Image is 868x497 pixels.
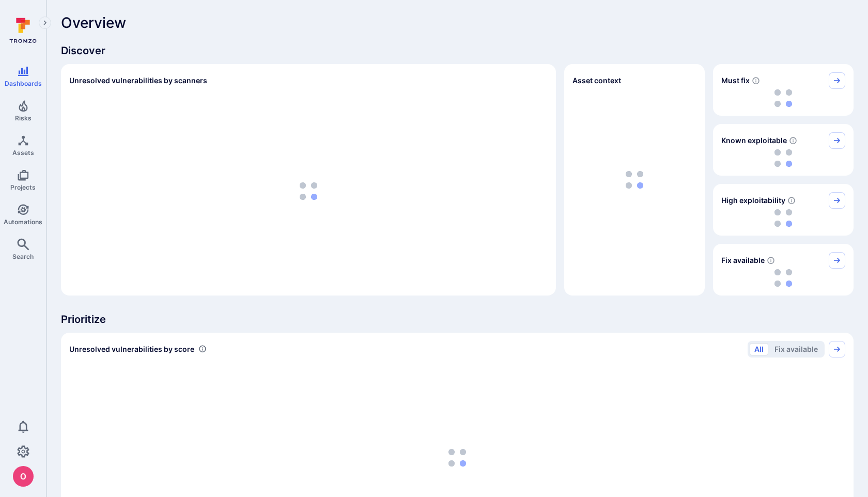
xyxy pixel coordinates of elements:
button: Fix available [770,343,823,355]
div: loading spinner [721,89,845,107]
img: Loading... [448,449,466,467]
span: Prioritize [61,312,854,327]
span: Projects [10,183,36,191]
span: Automations [4,218,42,226]
img: Loading... [774,209,792,227]
i: Expand navigation menu [41,19,49,27]
div: Number of vulnerabilities in status 'Open' 'Triaged' and 'In process' grouped by score [198,344,207,354]
svg: Vulnerabilities with fix available [767,256,775,265]
svg: EPSS score ≥ 0.7 [787,196,796,205]
div: loading spinner [69,95,548,287]
img: Loading... [774,149,792,167]
span: Overview [61,14,126,31]
img: Loading... [774,269,792,287]
svg: Risk score >=40 , missed SLA [752,76,760,85]
span: Fix available [721,255,765,266]
h2: Unresolved vulnerabilities by scanners [69,75,207,86]
span: Dashboards [5,80,42,87]
div: Fix available [713,244,854,296]
img: Loading... [774,89,792,107]
span: Unresolved vulnerabilities by score [69,344,194,354]
div: oleg malkov [13,466,34,487]
img: Loading... [300,182,317,200]
div: Must fix [713,64,854,116]
span: High exploitability [721,195,785,206]
span: Must fix [721,75,750,86]
span: Assets [12,149,34,157]
span: Search [12,253,34,260]
button: Expand navigation menu [39,17,51,29]
div: Known exploitable [713,124,854,176]
div: loading spinner [721,149,845,167]
button: All [750,343,768,355]
div: High exploitability [713,184,854,236]
img: ACg8ocJcCe-YbLxGm5tc0PuNRxmgP8aEm0RBXn6duO8aeMVK9zjHhw=s96-c [13,466,34,487]
span: Discover [61,43,854,58]
span: Asset context [572,75,621,86]
div: loading spinner [721,269,845,287]
div: loading spinner [721,209,845,227]
span: Risks [15,114,32,122]
span: Known exploitable [721,135,787,146]
svg: Confirmed exploitable by KEV [789,136,797,145]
